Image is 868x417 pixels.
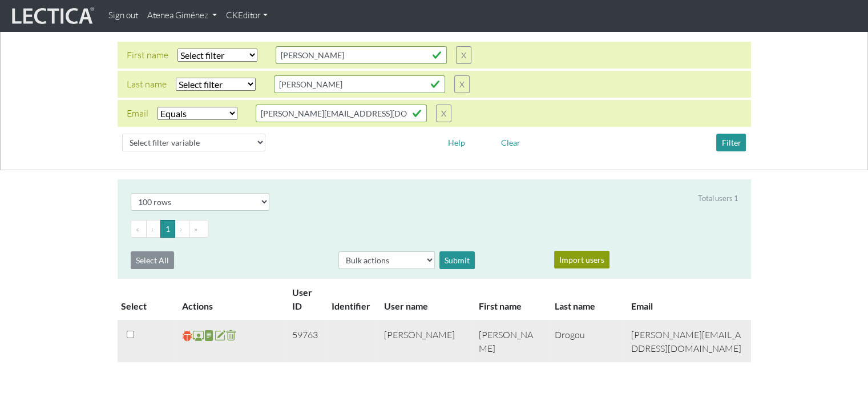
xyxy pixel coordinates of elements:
[160,220,175,238] button: Go to page 1
[554,251,609,268] button: Import users
[131,251,174,269] button: Select All
[443,135,470,146] a: Help
[716,134,746,151] button: Filter
[456,46,471,64] button: X
[454,75,470,93] button: X
[436,105,451,122] button: X
[496,134,526,151] button: Clear
[143,5,221,27] a: Atenea Giménez
[285,278,325,320] th: User ID
[624,278,751,320] th: Email
[193,329,204,342] span: Staff
[221,5,272,27] a: CKEditor
[439,251,475,269] div: Submit
[104,5,143,27] a: Sign out
[127,106,148,120] div: Email
[285,320,325,362] td: 59763
[127,77,167,91] div: Last name
[204,329,215,342] span: reports
[127,48,168,62] div: First name
[548,278,624,320] th: Last name
[225,329,236,342] span: delete
[131,220,738,238] ul: Pagination
[548,320,624,362] td: Drogou
[377,320,473,362] td: [PERSON_NAME]
[443,134,470,151] button: Help
[9,5,95,27] img: lecticalive
[698,193,738,204] div: Total users 1
[215,329,225,342] span: account update
[472,320,548,362] td: [PERSON_NAME]
[118,278,176,320] th: Select
[325,278,377,320] th: Identifier
[175,278,285,320] th: Actions
[624,320,751,362] td: [PERSON_NAME][EMAIL_ADDRESS][DOMAIN_NAME]
[472,278,548,320] th: First name
[377,278,473,320] th: User name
